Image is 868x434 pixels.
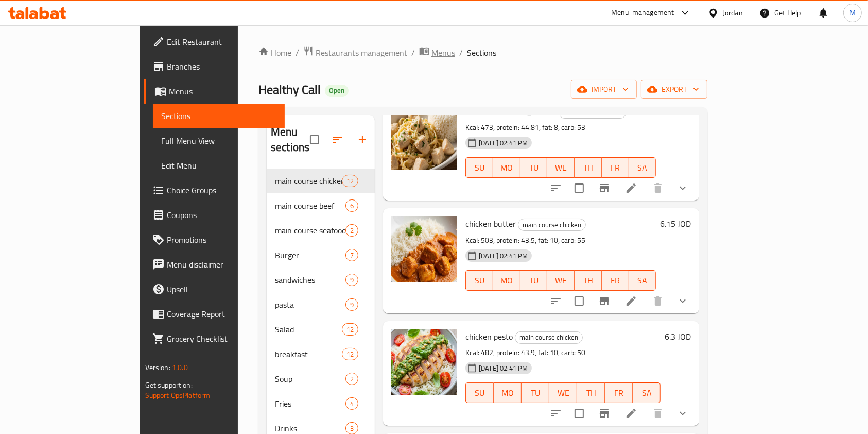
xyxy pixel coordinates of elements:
[144,326,285,351] a: Grocery Checklist
[267,391,375,416] div: Fries4
[267,218,375,243] div: main course seafood2
[144,227,285,252] a: Promotions
[518,219,585,231] span: main course chicken
[602,270,629,291] button: FR
[581,386,601,400] span: TH
[670,176,695,201] button: show more
[670,289,695,313] button: show more
[526,386,545,400] span: TU
[346,424,358,433] span: 3
[345,224,358,237] div: items
[602,157,629,178] button: FR
[275,373,345,385] div: Soup
[606,273,625,288] span: FR
[579,83,629,96] span: import
[723,7,743,19] div: Jordan
[515,331,582,343] span: main course chicken
[498,386,517,400] span: MO
[275,249,345,261] div: Burger
[611,7,674,19] div: Menu-management
[544,289,568,313] button: sort-choices
[296,46,299,59] li: /
[345,298,358,311] div: items
[267,366,375,391] div: Soup2
[303,46,407,59] a: Restaurants management
[267,342,375,366] div: breakfast12
[849,7,856,19] span: M
[391,329,457,395] img: chicken pesto
[144,29,285,54] a: Edit Restaurant
[544,401,568,426] button: sort-choices
[345,199,358,212] div: items
[497,273,516,288] span: MO
[346,201,358,211] span: 6
[153,128,285,153] a: Full Menu View
[525,160,544,175] span: TU
[267,317,375,342] div: Salad12
[459,46,463,59] li: /
[493,270,520,291] button: MO
[342,325,358,335] span: 12
[342,175,358,187] div: items
[167,283,277,295] span: Upsell
[467,46,496,59] span: Sections
[641,80,707,99] button: export
[518,219,586,231] div: main course chicken
[646,401,670,426] button: delete
[345,274,358,286] div: items
[493,157,520,178] button: MO
[470,160,489,175] span: SU
[606,160,625,175] span: FR
[345,249,358,261] div: items
[167,332,277,345] span: Grocery Checklist
[275,274,345,286] div: sandwiches
[609,386,629,400] span: FR
[633,160,652,175] span: SA
[144,178,285,203] a: Choice Groups
[649,83,699,96] span: export
[660,216,691,231] h6: 6.15 JOD
[346,300,358,310] span: 9
[520,157,548,178] button: TU
[419,46,455,59] a: Menus
[275,199,345,212] span: main course beef
[161,110,277,122] span: Sections
[267,193,375,218] div: main course beef6
[465,329,513,344] span: chicken pesto
[549,382,577,403] button: WE
[144,203,285,227] a: Coupons
[144,302,285,326] a: Coverage Report
[167,233,277,246] span: Promotions
[167,60,277,73] span: Branches
[660,104,691,119] h6: 6.15 JOD
[465,234,656,247] p: Kcal: 503, protein: 43.5, fat: 10, carb: 55
[494,382,522,403] button: MO
[275,224,345,237] span: main course seafood
[465,121,656,134] p: Kcal: 473, protein: 44.81, fat: 8, carb: 53
[271,124,310,155] h2: Menu sections
[629,157,656,178] button: SA
[579,273,598,288] span: TH
[575,157,602,178] button: TH
[637,386,656,400] span: SA
[167,184,277,196] span: Choice Groups
[172,361,188,374] span: 1.0.0
[258,46,707,59] nav: breadcrumb
[553,386,573,400] span: WE
[167,258,277,271] span: Menu disclaimer
[470,386,490,400] span: SU
[346,374,358,384] span: 2
[475,138,532,148] span: [DATE] 02:41 PM
[465,270,493,291] button: SU
[592,176,617,201] button: Branch-specific-item
[522,382,549,403] button: TU
[275,323,342,336] span: Salad
[167,209,277,221] span: Coupons
[346,275,358,285] span: 9
[275,175,342,187] span: main course chicken
[568,290,590,312] span: Select to update
[267,292,375,317] div: pasta9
